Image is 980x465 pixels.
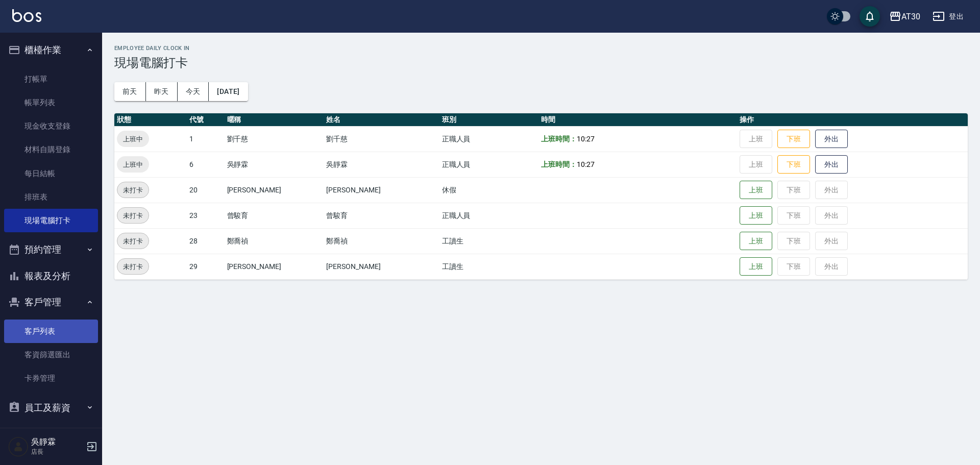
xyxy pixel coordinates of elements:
[187,152,225,177] td: 6
[324,177,439,203] td: [PERSON_NAME]
[4,263,98,289] button: 報表及分析
[815,155,848,174] button: 外出
[225,254,324,279] td: [PERSON_NAME]
[225,228,324,254] td: 鄭喬禎
[117,236,149,247] span: 未打卡
[114,56,968,70] h3: 現場電腦打卡
[209,82,248,101] button: [DATE]
[324,228,439,254] td: 鄭喬禎
[439,152,539,177] td: 正職人員
[4,91,98,114] a: 帳單列表
[117,159,149,170] span: 上班中
[114,45,968,52] h2: Employee Daily Clock In
[928,7,968,26] button: 登出
[439,228,539,254] td: 工讀生
[860,6,880,27] button: save
[187,228,225,254] td: 28
[187,177,225,203] td: 20
[117,185,149,195] span: 未打卡
[439,113,539,127] th: 班別
[225,152,324,177] td: 吳靜霖
[439,203,539,228] td: 正職人員
[4,162,98,185] a: 每日結帳
[4,320,98,343] a: 客戶列表
[114,82,146,101] button: 前天
[12,9,41,22] img: Logo
[4,209,98,232] a: 現場電腦打卡
[187,203,225,228] td: 23
[324,254,439,279] td: [PERSON_NAME]
[740,206,772,225] button: 上班
[577,160,595,168] span: 10:27
[187,113,225,127] th: 代號
[324,152,439,177] td: 吳靜霖
[4,138,98,161] a: 材料自購登錄
[117,261,149,272] span: 未打卡
[225,113,324,127] th: 暱稱
[225,203,324,228] td: 曾駿育
[4,236,98,263] button: 預約管理
[146,82,178,101] button: 昨天
[31,437,83,447] h5: 吳靜霖
[885,6,924,27] button: AT30
[538,113,737,127] th: 時間
[577,135,595,143] span: 10:27
[4,37,98,63] button: 櫃檯作業
[187,126,225,152] td: 1
[225,126,324,152] td: 劉千慈
[178,82,209,101] button: 今天
[225,177,324,203] td: [PERSON_NAME]
[777,130,810,149] button: 下班
[815,130,848,149] button: 外出
[901,10,920,23] div: AT30
[777,155,810,174] button: 下班
[4,289,98,315] button: 客戶管理
[541,135,577,143] b: 上班時間：
[740,257,772,276] button: 上班
[187,254,225,279] td: 29
[4,343,98,366] a: 客資篩選匯出
[4,366,98,390] a: 卡券管理
[31,447,83,456] p: 店長
[740,232,772,251] button: 上班
[439,126,539,152] td: 正職人員
[4,114,98,138] a: 現金收支登錄
[740,181,772,200] button: 上班
[439,177,539,203] td: 休假
[117,134,149,144] span: 上班中
[4,421,98,447] button: 商品管理
[324,203,439,228] td: 曾駿育
[737,113,968,127] th: 操作
[541,160,577,168] b: 上班時間：
[8,436,29,457] img: Person
[114,113,187,127] th: 狀態
[117,210,149,221] span: 未打卡
[324,126,439,152] td: 劉千慈
[4,185,98,209] a: 排班表
[4,395,98,421] button: 員工及薪資
[324,113,439,127] th: 姓名
[439,254,539,279] td: 工讀生
[4,67,98,91] a: 打帳單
